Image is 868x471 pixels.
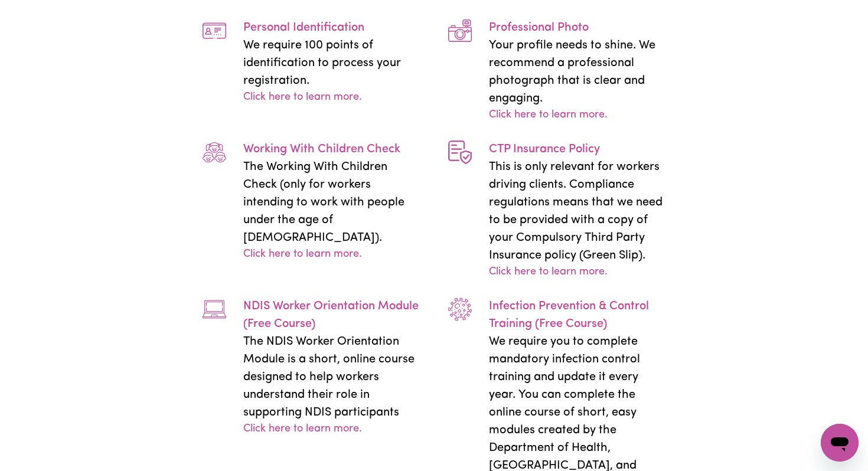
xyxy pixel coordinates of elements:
[243,421,362,437] a: Click here to learn more.
[489,297,665,333] p: Infection Prevention & Control Training (Free Course)
[489,140,665,158] p: CTP Insurance Policy
[243,19,420,37] p: Personal Identification
[243,37,420,90] p: We require 100 points of identification to process your registration.
[821,424,859,462] iframe: Button to launch messaging window, conversation in progress
[448,19,472,42] img: require-23.afc0f009.png
[489,158,665,264] p: This is only relevant for workers driving clients. Compliance regulations means that we need to b...
[203,297,226,321] img: require-25.67985ad0.png
[489,19,665,37] p: Professional Photo
[448,297,472,321] img: require-26.eea9f5f5.png
[489,37,665,107] p: Your profile needs to shine. We recommend a professional photograph that is clear and engaging.
[243,140,420,158] p: Working With Children Check
[489,264,608,280] a: Click here to learn more.
[203,19,226,42] img: require-13.acbe3b74.png
[243,90,362,106] a: Click here to learn more.
[489,107,608,123] a: Click here to learn more.
[203,140,226,164] img: require-14.74c12e47.png
[243,247,362,263] a: Click here to learn more.
[243,158,420,247] p: The Working With Children Check (only for workers intending to work with people under the age of ...
[243,333,420,421] p: The NDIS Worker Orientation Module is a short, online course designed to help workers understand ...
[448,140,472,164] img: require-24.5839ea8f.png
[243,297,420,333] p: NDIS Worker Orientation Module (Free Course)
